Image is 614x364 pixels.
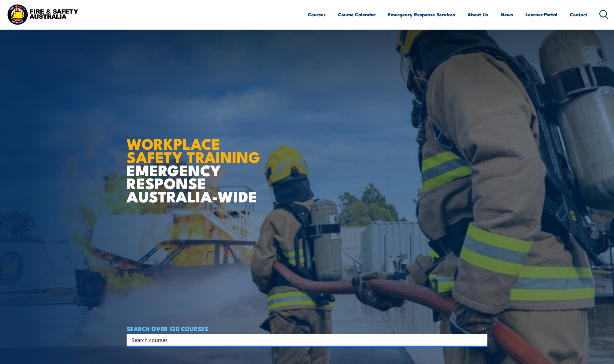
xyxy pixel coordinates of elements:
[308,7,326,22] a: Courses
[501,7,513,22] a: News
[127,131,260,168] strong: WORKPLACE SAFETY TRAINING
[525,7,557,22] a: Learner Portal
[467,7,488,22] a: About Us
[133,336,476,344] form: Search form
[127,123,264,203] h1: EMERGENCY RESPONSE AUSTRALIA-WIDE
[127,325,487,332] h4: SEARCH OVER 120 COURSES
[570,7,588,22] a: Contact
[132,336,475,344] input: Search input
[478,336,485,344] button: Search magnifier button
[388,7,455,22] a: Emergency Response Services
[338,7,376,22] a: Course Calendar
